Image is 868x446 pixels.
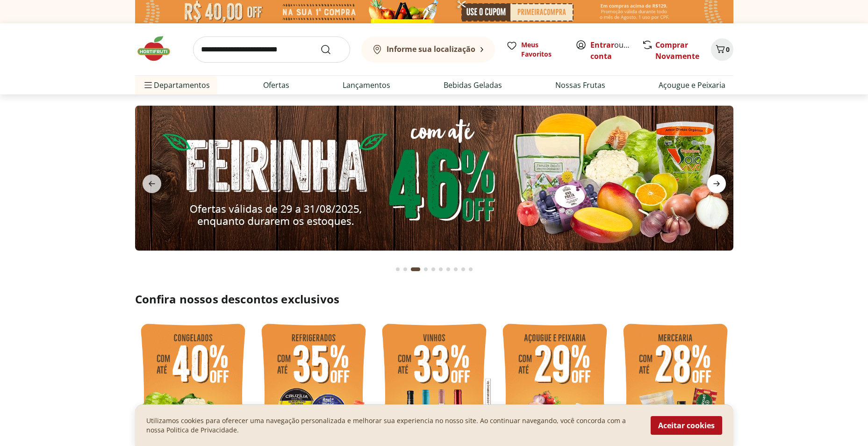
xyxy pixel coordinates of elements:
a: Criar conta [590,40,642,61]
button: Carrinho [711,38,733,61]
button: Go to page 8 from fs-carousel [452,258,459,281]
button: Go to page 2 from fs-carousel [402,258,409,281]
button: Go to page 4 from fs-carousel [422,258,430,281]
span: 0 [726,45,730,54]
span: ou [590,39,632,62]
button: previous [135,174,169,193]
a: Bebidas Geladas [444,79,502,91]
button: Go to page 6 from fs-carousel [437,258,445,281]
a: Entrar [590,40,614,50]
button: Go to page 7 from fs-carousel [445,258,452,281]
h2: Confira nossos descontos exclusivos [135,292,733,307]
button: Informe sua localização [361,36,495,63]
a: Meus Favoritos [506,40,564,59]
img: Hortifruti [135,35,182,63]
button: Go to page 9 from fs-carousel [459,258,467,281]
button: next [700,174,733,193]
button: Aceitar cookies [651,416,722,435]
button: Submit Search [320,44,343,55]
p: Utilizamos cookies para oferecer uma navegação personalizada e melhorar sua experiencia no nosso ... [146,416,639,435]
button: Go to page 10 from fs-carousel [467,258,474,281]
button: Current page from fs-carousel [409,258,422,281]
span: Meus Favoritos [521,40,564,59]
input: search [193,36,350,63]
a: Nossas Frutas [555,79,605,91]
img: feira [135,106,733,251]
span: Departamentos [143,74,210,96]
b: Informe sua localização [387,44,475,54]
button: Go to page 5 from fs-carousel [430,258,437,281]
a: Ofertas [263,79,289,91]
button: Go to page 1 from fs-carousel [394,258,402,281]
a: Açougue e Peixaria [659,79,725,91]
button: Menu [143,74,154,96]
a: Comprar Novamente [655,40,699,61]
a: Lançamentos [343,79,390,91]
